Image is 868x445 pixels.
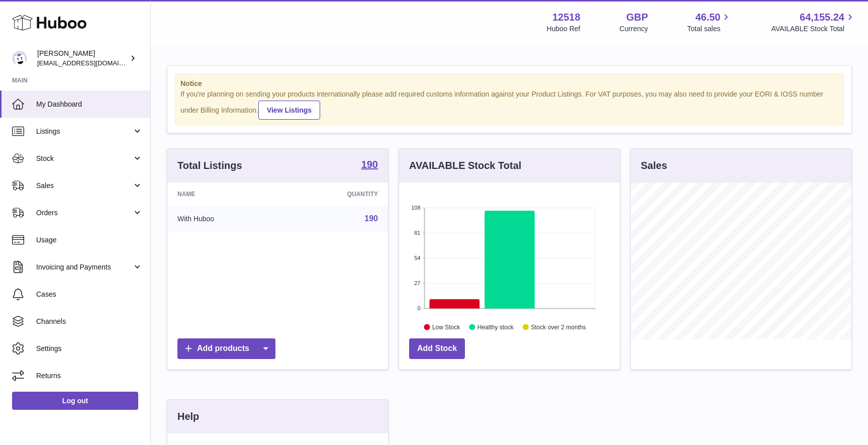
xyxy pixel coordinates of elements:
a: 46.50 Total sales [687,11,732,34]
span: [EMAIL_ADDRESS][DOMAIN_NAME] [37,59,148,67]
h3: Total Listings [177,159,242,172]
text: 54 [414,255,420,261]
text: Low Stock [432,323,460,330]
span: Channels [36,317,143,326]
div: Currency [620,24,648,34]
span: Orders [36,208,132,218]
span: Settings [36,344,143,353]
span: AVAILABLE Stock Total [771,24,856,34]
text: 0 [417,305,420,311]
strong: Notice [180,79,838,88]
td: With Huboo [167,206,284,232]
a: 64,155.24 AVAILABLE Stock Total [771,11,856,34]
a: 190 [364,214,378,223]
span: 64,155.24 [800,11,844,24]
span: Usage [36,235,143,245]
h3: Help [177,410,199,423]
span: Invoicing and Payments [36,262,132,272]
strong: 190 [361,159,378,169]
span: 46.50 [695,11,720,24]
text: 81 [414,230,420,236]
a: View Listings [258,101,320,120]
th: Name [167,183,284,206]
a: 190 [361,159,378,171]
div: [PERSON_NAME] [37,49,128,68]
span: Stock [36,154,132,163]
text: Stock over 2 months [531,323,586,330]
span: Cases [36,290,143,299]
span: Listings [36,127,132,136]
img: caitlin@fancylamp.co [12,51,27,66]
div: If you're planning on sending your products internationally please add required customs informati... [180,90,838,120]
span: Returns [36,371,143,381]
strong: 12518 [552,11,581,24]
h3: Sales [641,159,667,172]
span: Sales [36,181,132,191]
th: Quantity [284,183,388,206]
text: Healthy stock [477,323,514,330]
text: 27 [414,280,420,286]
text: 108 [411,205,420,211]
a: Add products [177,338,275,359]
strong: GBP [626,11,648,24]
a: Add Stock [409,338,465,359]
div: Huboo Ref [547,24,581,34]
span: Total sales [687,24,732,34]
a: Log out [12,392,138,410]
h3: AVAILABLE Stock Total [409,159,521,172]
span: My Dashboard [36,100,143,109]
